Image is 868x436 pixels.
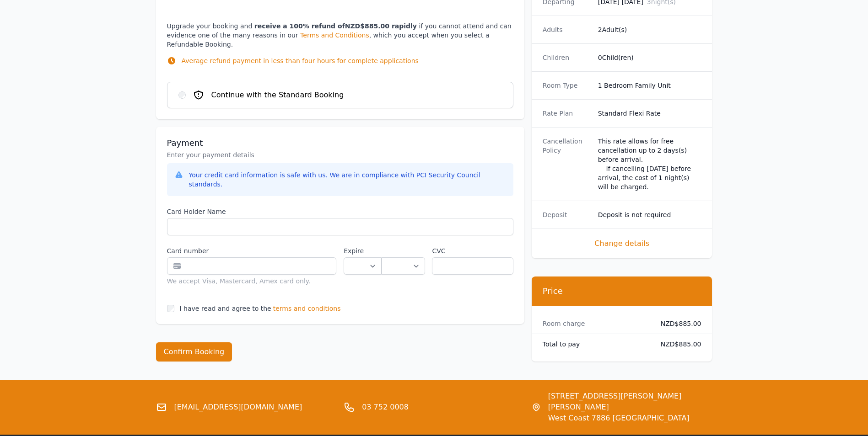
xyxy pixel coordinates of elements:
dt: Room Type [543,81,591,90]
dt: Deposit [543,210,591,219]
label: Card number [167,246,337,255]
dt: Children [543,53,591,62]
span: [STREET_ADDRESS][PERSON_NAME] [PERSON_NAME] [548,391,712,413]
p: Enter your payment details [167,150,513,160]
dt: Room charge [543,319,646,328]
a: Terms and Conditions [300,32,369,39]
dd: 1 Bedroom Family Unit [598,81,701,90]
label: CVC [432,246,513,255]
p: Upgrade your booking and if you cannot attend and can evidence one of the many reasons in our , w... [167,21,513,74]
dt: Rate Plan [543,109,591,118]
h3: Payment [167,138,513,149]
dt: Cancellation Policy [543,137,591,191]
label: Card Holder Name [167,207,513,216]
dt: Adults [543,25,591,34]
div: This rate allows for free cancellation up to 2 days(s) before arrival. If cancelling [DATE] befor... [598,137,701,191]
span: terms and conditions [273,304,341,313]
dt: Total to pay [543,340,646,349]
dd: 0 Child(ren) [598,53,701,62]
strong: receive a 100% refund of NZD$885.00 rapidly [254,22,417,30]
label: Expire [344,246,382,255]
dd: Standard Flexi Rate [598,109,701,118]
span: Change details [543,238,701,249]
span: Continue with the Standard Booking [211,90,344,101]
button: Confirm Booking [156,342,232,362]
dd: NZD$885.00 [653,319,701,328]
div: Your credit card information is safe with us. We are in compliance with PCI Security Council stan... [189,170,506,189]
label: I have read and agree to the [180,305,271,312]
dd: Deposit is not required [598,210,701,219]
a: 03 752 0008 [362,402,409,413]
dd: 2 Adult(s) [598,25,701,34]
label: . [382,246,425,255]
dd: NZD$885.00 [653,340,701,349]
p: Average refund payment in less than four hours for complete applications [182,56,419,65]
h3: Price [543,286,701,297]
a: [EMAIL_ADDRESS][DOMAIN_NAME] [174,402,302,413]
span: West Coast 7886 [GEOGRAPHIC_DATA] [548,413,712,424]
div: We accept Visa, Mastercard, Amex card only. [167,276,337,286]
